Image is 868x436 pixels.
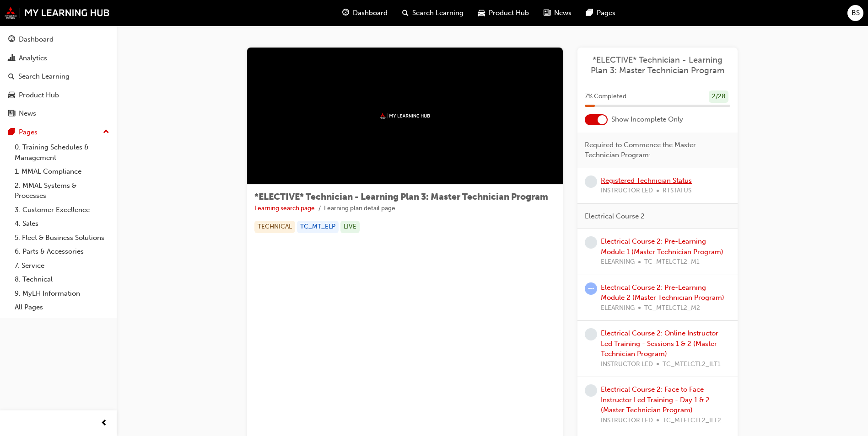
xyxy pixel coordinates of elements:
[11,245,113,259] a: 6. Parts & Accessories
[489,8,529,18] span: Product Hub
[11,179,113,203] a: 2. MMAL Systems & Processes
[536,4,579,22] a: news-iconNews
[4,124,113,141] button: Pages
[11,217,113,231] a: 4. Sales
[544,7,550,19] span: news-icon
[585,140,723,160] span: Required to Commence the Master Technician Program:
[8,73,15,81] span: search-icon
[601,385,710,414] a: Electrical Course 2: Face to Face Instructor Led Training - Day 1 & 2 (Master Technician Program)
[11,203,113,217] a: 3. Customer Excellence
[601,237,723,256] a: Electrical Course 2: Pre-Learning Module 1 (Master Technician Program)
[601,176,692,185] a: Registered Technician Status
[11,272,113,287] a: 8. Technical
[601,329,718,358] a: Electrical Course 2: Online Instructor Led Training - Sessions 1 & 2 (Master Technician Program)
[4,105,113,122] a: News
[597,8,615,18] span: Pages
[11,165,113,179] a: 1. MMAL Compliance
[601,303,635,314] span: ELEARNING
[585,236,597,249] span: learningRecordVerb_NONE-icon
[554,8,571,18] span: News
[11,259,113,273] a: 7. Service
[4,68,113,85] a: Search Learning
[585,211,645,222] span: Electrical Course 2
[847,5,863,21] button: BS
[380,113,430,119] img: mmal
[8,54,15,63] span: chart-icon
[585,282,597,295] span: learningRecordVerb_ATTEMPT-icon
[601,186,653,196] span: INSTRUCTOR LED
[254,191,548,202] span: *ELECTIVE* Technician - Learning Plan 3: Master Technician Program
[4,29,113,124] button: DashboardAnalyticsSearch LearningProduct HubNews
[353,8,388,18] span: Dashboard
[19,53,47,64] div: Analytics
[8,128,15,137] span: pages-icon
[402,7,409,19] span: search-icon
[478,7,485,19] span: car-icon
[297,221,339,233] div: TC_MT_ELP
[11,140,113,165] a: 0. Training Schedules & Management
[601,415,653,426] span: INSTRUCTOR LED
[585,55,730,75] a: *ELECTIVE* Technician - Learning Plan 3: Master Technician Program
[644,257,700,267] span: TC_MTELCTL2_M1
[4,50,113,67] a: Analytics
[601,359,653,370] span: INSTRUCTOR LED
[611,114,683,125] span: Show Incomplete Only
[335,4,395,22] a: guage-iconDashboard
[412,8,464,18] span: Search Learning
[585,175,597,188] span: learningRecordVerb_NONE-icon
[601,283,724,302] a: Electrical Course 2: Pre-Learning Module 2 (Master Technician Program)
[663,359,721,370] span: TC_MTELCTL2_ILT1
[663,415,721,426] span: TC_MTELCTL2_ILT2
[11,300,113,314] a: All Pages
[395,4,471,22] a: search-iconSearch Learning
[18,71,70,82] div: Search Learning
[103,126,109,138] span: up-icon
[342,7,349,19] span: guage-icon
[8,91,15,100] span: car-icon
[19,108,36,119] div: News
[663,186,691,196] span: RTSTATUS
[709,90,728,103] div: 2 / 28
[586,7,593,19] span: pages-icon
[8,110,15,118] span: news-icon
[254,221,295,233] div: TECHNICAL
[579,4,623,22] a: pages-iconPages
[254,204,315,212] a: Learning search page
[852,8,860,18] span: BS
[644,303,700,314] span: TC_MTELCTL2_M2
[8,36,15,44] span: guage-icon
[601,257,635,267] span: ELEARNING
[11,231,113,245] a: 5. Fleet & Business Solutions
[324,203,395,214] li: Learning plan detail page
[4,31,113,48] a: Dashboard
[11,287,113,301] a: 9. MyLH Information
[5,7,110,19] img: mmal
[19,34,54,45] div: Dashboard
[585,91,626,102] span: 7 % Completed
[585,328,597,340] span: learningRecordVerb_NONE-icon
[471,4,536,22] a: car-iconProduct Hub
[19,90,59,101] div: Product Hub
[340,221,360,233] div: LIVE
[19,127,38,138] div: Pages
[585,384,597,397] span: learningRecordVerb_NONE-icon
[4,87,113,104] a: Product Hub
[101,418,108,429] span: prev-icon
